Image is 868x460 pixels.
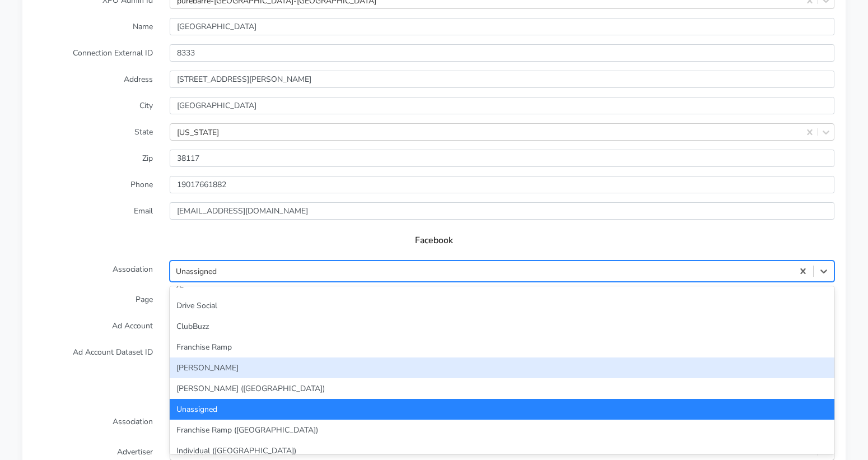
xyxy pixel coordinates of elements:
label: City [25,97,161,114]
label: Association [25,261,161,282]
input: Enter Email ... [170,202,834,220]
div: Franchise Ramp [170,337,834,357]
label: Phone [25,176,161,193]
label: Connection External ID [25,44,161,62]
input: Enter Address .. [170,71,834,88]
label: Name [25,18,161,35]
input: Enter the external ID .. [170,44,834,62]
label: Ad Account Dataset ID [25,343,161,373]
div: Franchise Ramp ([GEOGRAPHIC_DATA]) [170,420,834,440]
div: Unassigned [176,265,217,277]
div: Unassigned [170,399,834,420]
h5: TikTok [45,388,823,398]
div: [PERSON_NAME] [170,357,834,378]
input: Enter phone ... [170,176,834,193]
label: State [25,123,161,141]
div: [PERSON_NAME] ([GEOGRAPHIC_DATA]) [170,378,834,399]
h5: Facebook [45,235,823,246]
div: ClubBuzz [170,316,834,337]
label: Address [25,71,161,88]
div: [US_STATE] [177,126,219,138]
label: Association [25,413,161,434]
input: Enter Zip .. [170,150,834,167]
div: Drive Social [170,295,834,316]
label: Page [25,291,161,308]
input: Enter the City .. [170,97,834,114]
input: Enter Name ... [170,18,834,35]
label: Ad Account [25,317,161,334]
label: Zip [25,150,161,167]
label: Email [25,202,161,220]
